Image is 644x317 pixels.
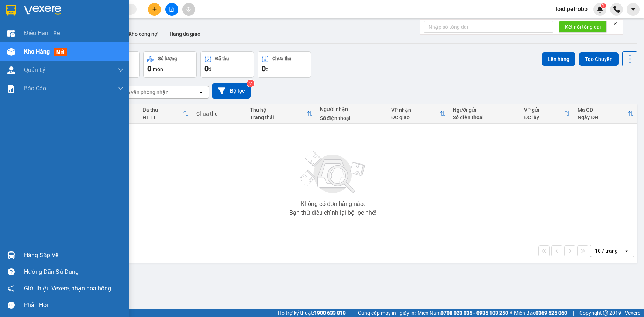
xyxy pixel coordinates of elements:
[266,66,269,72] span: đ
[142,107,183,113] div: Đã thu
[262,64,266,73] span: 0
[54,48,67,56] span: mới
[441,310,508,316] strong: 0708 023 035 - 0935 103 250
[320,106,384,112] div: Người nhận
[118,67,124,73] span: down
[215,56,229,61] div: Đã thu
[602,3,605,8] span: 1
[559,21,607,33] button: Kết nối tổng đài
[7,66,15,74] img: warehouse-icon
[200,51,254,78] button: Đã thu0đ
[250,107,307,113] div: Thu hộ
[169,7,174,12] span: file-add
[542,52,575,66] button: Lên hàng
[153,66,163,72] span: món
[535,310,567,316] strong: 0369 525 060
[212,83,251,99] button: Bộ lọc
[24,28,60,38] span: Điều hành xe
[186,7,191,12] span: aim
[152,7,157,12] span: plus
[289,210,376,216] div: Bạn thử điều chỉnh lại bộ lọc nhé!
[123,25,163,43] button: Kho công nợ
[24,266,124,278] div: Hướng dẫn sử dụng
[314,310,346,316] strong: 1900 633 818
[296,147,370,198] img: svg+xml;base64,PHN2ZyBjbGFzcz0ibGlzdC1wbHVnX19zdmciIHhtbG5zPSJodHRwOi8vd3d3LnczLm9yZy8yMDAwL3N2Zy...
[148,3,161,16] button: plus
[578,114,627,120] div: Ngày ĐH
[417,309,508,317] span: Miền Nam
[246,104,316,124] th: Toggle SortBy
[510,311,512,314] span: ⚪️
[24,65,45,75] span: Quản Lý
[597,6,603,13] img: icon-new-feature
[520,104,574,124] th: Toggle SortBy
[24,284,111,293] span: Giới thiệu Vexere, nhận hoa hồng
[550,4,593,14] span: loid.petrobp
[139,104,192,124] th: Toggle SortBy
[250,114,307,120] div: Trạng thái
[118,86,124,92] span: down
[573,309,574,317] span: |
[204,64,209,73] span: 0
[579,52,619,66] button: Tạo Chuyến
[613,6,620,13] img: phone-icon
[196,111,242,117] div: Chưa thu
[8,302,15,309] span: message
[7,30,15,37] img: warehouse-icon
[118,89,169,96] div: Chọn văn phòng nhận
[6,5,16,16] img: logo-vxr
[514,309,567,317] span: Miền Bắc
[24,84,46,93] span: Báo cáo
[574,104,637,124] th: Toggle SortBy
[8,268,15,275] span: question-circle
[630,6,637,13] span: caret-down
[278,309,346,317] span: Hỗ trợ kỹ thuật:
[8,285,15,292] span: notification
[351,309,352,317] span: |
[603,310,608,316] span: copyright
[627,3,640,16] button: caret-down
[453,107,517,113] div: Người gửi
[578,107,627,113] div: Mã GD
[142,114,183,120] div: HTTT
[624,248,630,254] svg: open
[7,48,15,56] img: warehouse-icon
[24,48,50,55] span: Kho hàng
[424,21,553,33] input: Nhập số tổng đài
[391,114,440,120] div: ĐC giao
[320,115,384,121] div: Số điện thoại
[391,107,440,113] div: VP nhận
[453,114,517,120] div: Số điện thoại
[209,66,211,72] span: đ
[272,56,291,61] div: Chưa thu
[24,300,124,311] div: Phản hồi
[524,107,564,113] div: VP gửi
[24,250,124,261] div: Hàng sắp về
[247,80,254,87] sup: 2
[182,3,195,16] button: aim
[7,85,15,93] img: solution-icon
[143,51,197,78] button: Số lượng0món
[147,64,151,73] span: 0
[165,3,178,16] button: file-add
[388,104,449,124] th: Toggle SortBy
[613,21,618,26] span: close
[163,25,206,43] button: Hàng đã giao
[198,89,204,95] svg: open
[158,56,177,61] div: Số lượng
[301,201,365,207] div: Không có đơn hàng nào.
[7,251,15,259] img: warehouse-icon
[595,247,618,255] div: 10 / trang
[601,3,606,8] sup: 1
[258,51,311,78] button: Chưa thu0đ
[524,114,564,120] div: ĐC lấy
[565,23,601,31] span: Kết nối tổng đài
[358,309,416,317] span: Cung cấp máy in - giấy in:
